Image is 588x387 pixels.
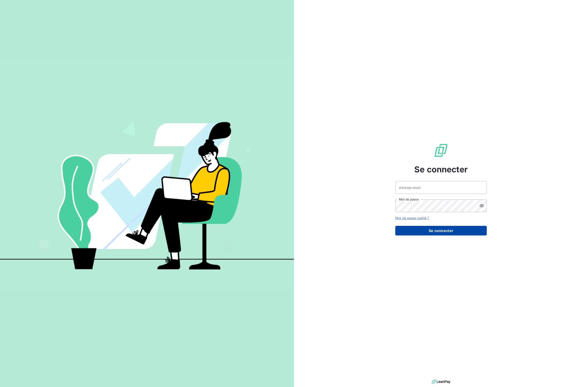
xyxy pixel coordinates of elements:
[434,143,448,158] img: Logo LeanPay
[395,216,429,220] a: Mot de passe oublié ?
[395,181,487,194] input: placeholder
[395,226,487,235] button: Se connecter
[432,378,450,385] img: logo
[414,163,468,176] span: Se connecter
